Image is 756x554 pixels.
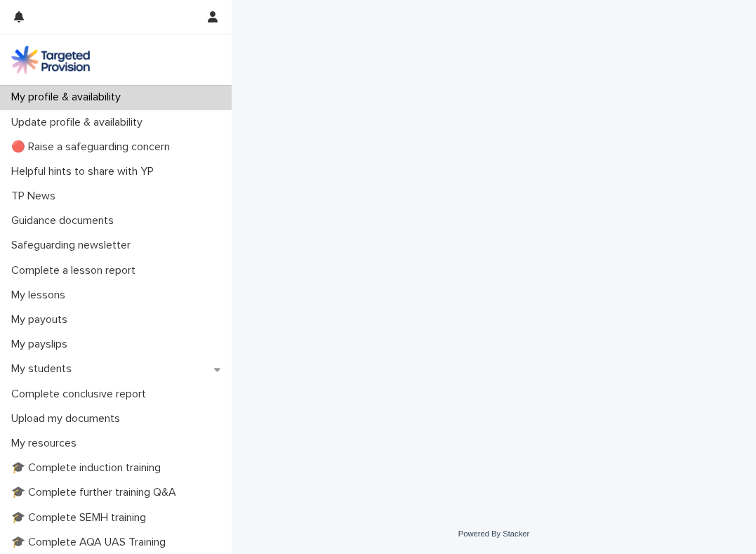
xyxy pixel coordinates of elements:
[458,529,529,538] a: Powered By Stacker
[6,264,147,277] p: Complete a lesson report
[6,412,131,426] p: Upload my documents
[6,437,88,450] p: My resources
[6,461,172,475] p: 🎓 Complete induction training
[6,165,165,178] p: Helpful hints to share with YP
[6,116,154,129] p: Update profile & availability
[6,388,157,401] p: Complete conclusive report
[6,313,79,327] p: My payouts
[11,46,90,74] img: M5nRWzHhSzIhMunXDL62
[6,511,157,525] p: 🎓 Complete SEMH training
[6,214,125,227] p: Guidance documents
[6,338,79,351] p: My payslips
[6,289,77,302] p: My lessons
[6,362,83,376] p: My students
[6,536,177,549] p: 🎓 Complete AQA UAS Training
[6,140,181,154] p: 🔴 Raise a safeguarding concern
[6,486,187,499] p: 🎓 Complete further training Q&A
[6,190,67,203] p: TP News
[6,91,132,104] p: My profile & availability
[6,239,142,252] p: Safeguarding newsletter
